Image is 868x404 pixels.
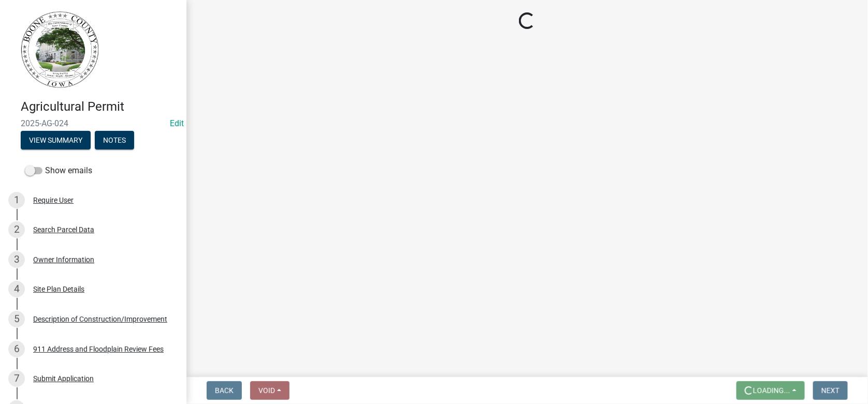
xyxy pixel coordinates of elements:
[170,118,184,128] a: Edit
[33,375,94,382] div: Submit Application
[8,251,25,268] div: 3
[8,221,25,238] div: 2
[8,192,25,208] div: 1
[21,11,99,88] img: Boone County, Iowa
[258,386,275,395] span: Void
[8,341,25,357] div: 6
[33,346,164,353] div: 911 Address and Floodplain Review Fees
[8,311,25,327] div: 5
[21,131,91,149] button: View Summary
[33,226,94,233] div: Search Parcel Data
[170,118,184,128] wm-modal-confirm: Edit Application Number
[33,316,167,323] div: Description of Construction/Improvement
[33,256,94,263] div: Owner Information
[813,381,848,400] button: Next
[753,386,790,395] span: Loading...
[21,137,91,145] wm-modal-confirm: Summary
[21,118,166,128] span: 2025-AG-024
[8,281,25,297] div: 4
[25,164,92,177] label: Show emails
[21,99,178,114] h4: Agricultural Permit
[95,131,134,149] button: Notes
[8,370,25,387] div: 7
[207,381,242,400] button: Back
[821,386,840,395] span: Next
[215,386,234,395] span: Back
[736,381,805,400] button: Loading...
[95,137,134,145] wm-modal-confirm: Notes
[250,381,290,400] button: Void
[33,286,84,293] div: Site Plan Details
[33,197,74,204] div: Require User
